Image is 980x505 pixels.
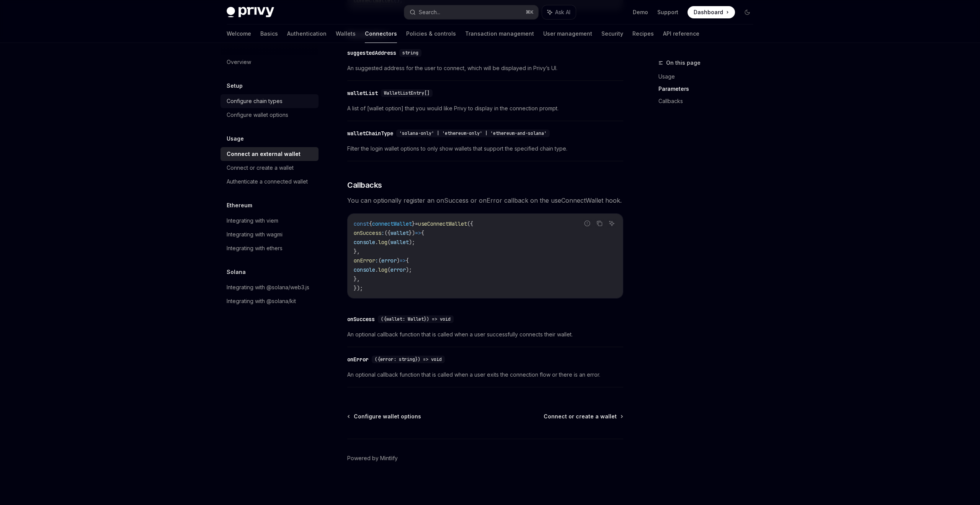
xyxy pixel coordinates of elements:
span: A list of [wallet option] that you would like Privy to display in the connection prompt. [347,104,623,113]
a: Basics [260,25,278,43]
a: Configure chain types [220,94,318,108]
span: ({wallet: Wallet}) => void [381,316,451,322]
div: Integrating with viem [227,216,278,225]
div: onError [347,356,369,363]
a: Policies & controls [406,25,456,43]
span: Filter the login wallet options to only show wallets that support the specified chain type. [347,144,623,153]
span: wallet [390,239,409,246]
a: Configure wallet options [348,413,421,420]
div: Connect or create a wallet [227,163,294,172]
span: ({error: string}) => void [375,356,442,362]
a: Usage [658,71,759,83]
span: }, [354,275,360,282]
span: . [375,239,378,246]
div: Configure wallet options [227,110,288,120]
div: Integrating with @solana/web3.js [227,283,309,292]
a: Transaction management [465,25,534,43]
h5: Ethereum [227,201,252,210]
span: onError [354,257,375,264]
div: Integrating with wagmi [227,230,283,239]
span: ({ [467,220,473,227]
div: Integrating with ethers [227,244,283,253]
span: }) [409,230,415,236]
button: Search...⌘K [404,5,538,19]
span: You can optionally register an onSuccess or onError callback on the useConnectWallet hook. [347,195,623,206]
div: onSuccess [347,315,375,323]
span: onSuccess [354,230,381,236]
a: Demo [633,8,648,16]
span: ⌘ K [526,9,534,15]
span: An suggested address for the user to connect, which will be displayed in Privy’s UI. [347,64,623,73]
span: } [412,220,415,227]
a: Authentication [287,25,327,43]
span: ) [397,257,400,264]
a: Integrating with ethers [220,241,318,255]
span: log [378,266,387,273]
span: error [390,266,406,273]
span: => [415,230,421,236]
a: Connect or create a wallet [220,161,318,175]
span: connectWallet [372,220,412,227]
a: Dashboard [688,6,735,18]
a: Integrating with wagmi [220,228,318,241]
div: walletList [347,89,378,97]
div: Search... [419,8,440,17]
div: suggestedAddress [347,49,396,57]
a: API reference [663,25,699,43]
button: Report incorrect code [582,218,592,228]
span: string [402,50,418,56]
h5: Setup [227,81,243,90]
a: Security [601,25,623,43]
a: Connect or create a wallet [544,413,622,420]
a: Support [657,8,678,16]
span: Connect or create a wallet [544,413,617,420]
span: => [400,257,406,264]
span: }, [354,248,360,255]
span: : [375,257,378,264]
a: Connect an external wallet [220,147,318,161]
span: WalletListEntry[] [384,90,430,96]
div: Overview [227,57,251,67]
span: { [406,257,409,264]
a: Recipes [632,25,654,43]
span: Dashboard [694,8,723,16]
h5: Solana [227,267,246,277]
div: Authenticate a connected wallet [227,177,308,186]
span: An optional callback function that is called when a user successfully connects their wallet. [347,330,623,339]
span: Ask AI [555,8,570,16]
a: Configure wallet options [220,108,318,122]
a: Parameters [658,83,759,95]
button: Ask AI [607,218,617,228]
span: console [354,266,375,273]
span: error [381,257,397,264]
span: An optional callback function that is called when a user exits the connection flow or there is an... [347,370,623,379]
div: Integrating with @solana/kit [227,297,296,306]
a: Callbacks [658,95,759,107]
a: Integrating with @solana/kit [220,294,318,308]
h5: Usage [227,134,244,143]
span: ); [406,266,412,273]
a: Overview [220,55,318,69]
span: ); [409,239,415,246]
div: Configure chain types [227,97,283,106]
span: useConnectWallet [418,220,467,227]
span: ( [387,266,390,273]
a: Authenticate a connected wallet [220,175,318,189]
button: Ask AI [542,5,576,19]
span: const [354,220,369,227]
span: wallet [390,230,409,236]
span: ({ [384,230,390,236]
span: ( [387,239,390,246]
span: . [375,266,378,273]
span: : [381,230,384,236]
button: Toggle dark mode [741,6,753,18]
span: }); [354,285,363,292]
span: = [415,220,418,227]
a: Wallets [336,25,356,43]
a: Integrating with @solana/web3.js [220,280,318,294]
span: On this page [666,58,701,67]
a: Welcome [227,25,251,43]
span: ( [378,257,381,264]
span: console [354,239,375,246]
span: Configure wallet options [354,413,421,420]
